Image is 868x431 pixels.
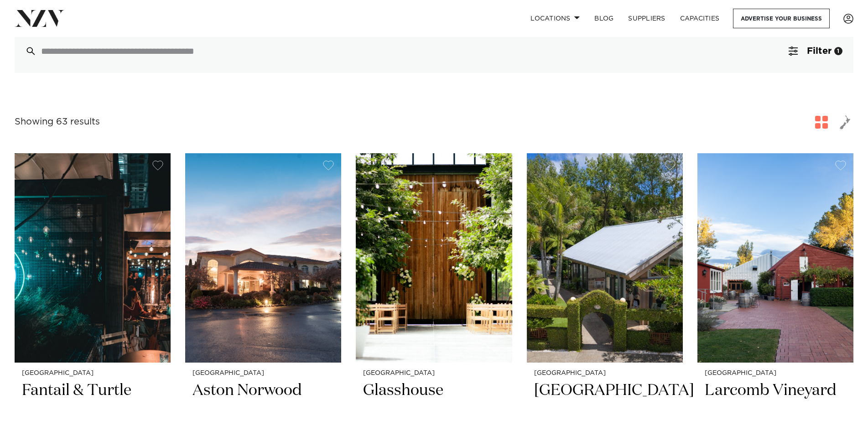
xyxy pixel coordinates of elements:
[15,115,100,129] div: Showing 63 results
[363,370,504,377] small: [GEOGRAPHIC_DATA]
[587,9,621,28] a: BLOG
[834,47,842,55] div: 1
[192,370,334,377] small: [GEOGRAPHIC_DATA]
[673,9,727,28] a: Capacities
[705,370,846,377] small: [GEOGRAPHIC_DATA]
[523,9,587,28] a: Locations
[15,10,64,26] img: nzv-logo.png
[621,9,672,28] a: SUPPLIERS
[807,47,832,56] span: Filter
[733,9,830,28] a: Advertise your business
[534,370,676,377] small: [GEOGRAPHIC_DATA]
[22,370,163,377] small: [GEOGRAPHIC_DATA]
[778,29,853,73] button: Filter1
